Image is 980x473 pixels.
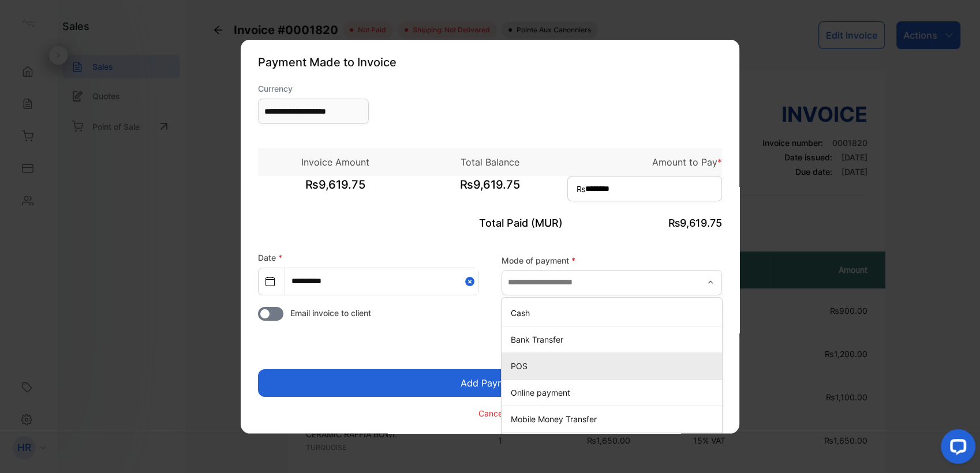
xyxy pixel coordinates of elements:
[465,268,478,294] button: Close
[258,82,369,95] label: Currency
[511,386,717,398] p: Online payment
[258,369,722,397] button: Add Payment
[502,254,722,266] label: Mode of payment
[258,54,722,71] p: Payment Made to Invoice
[258,176,413,205] span: ₨9,619.75
[567,155,722,169] p: Amount to Pay
[258,253,282,262] label: Date
[668,217,722,229] span: ₨9,619.75
[511,359,717,371] p: POS
[511,333,717,345] p: Bank Transfer
[258,155,413,169] p: Invoice Amount
[577,183,586,195] span: ₨
[290,307,371,319] span: Email invoice to client
[413,176,567,205] span: ₨9,619.75
[932,425,980,473] iframe: LiveChat chat widget
[413,215,567,231] p: Total Paid (MUR)
[511,306,717,318] p: Cash
[478,407,504,419] p: Cancel
[413,155,567,169] p: Total Balance
[511,412,717,425] p: Mobile Money Transfer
